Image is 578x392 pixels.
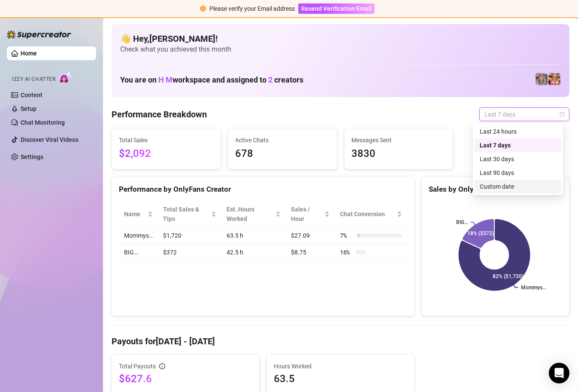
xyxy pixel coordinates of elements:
[521,285,546,291] text: Mommys…
[235,135,330,145] span: Active Chats
[12,75,55,83] span: Izzy AI Chatter
[235,146,330,162] span: 678
[112,108,207,120] h4: Performance Breakdown
[119,184,407,195] div: Performance by OnlyFans Creator
[120,45,561,54] span: Check what you achieved this month
[119,135,214,145] span: Total Sales
[119,146,214,162] span: $2,092
[21,136,79,143] a: Discover Viral Videos
[21,50,37,57] a: Home
[119,201,158,227] th: Name
[475,138,561,152] div: Last 7 days
[209,4,295,13] div: Please verify your Email address
[158,201,221,227] th: Total Sales & Tips
[480,154,556,164] div: Last 30 days
[301,5,372,12] span: Resend Verification Email
[475,125,561,138] div: Last 24 hours
[268,75,272,84] span: 2
[429,184,562,195] div: Sales by OnlyFans Creator
[21,92,42,98] a: Content
[158,227,221,244] td: $1,720
[158,244,221,261] td: $372
[200,6,206,12] span: exclamation-circle
[351,135,446,145] span: Messages Sent
[163,205,209,224] span: Total Sales & Tips
[7,30,71,39] img: logo-BBDzfeDw.svg
[120,75,303,85] h1: You are on workspace and assigned to creators
[119,244,158,261] td: BIG…
[227,205,274,224] div: Est. Hours Worked
[480,182,556,191] div: Custom date
[119,372,252,386] span: $627.6
[119,227,158,244] td: Mommys…
[456,219,468,225] text: BIG…
[21,153,43,160] a: Settings
[221,244,286,261] td: 42.5 h
[484,108,564,121] span: Last 7 days
[159,363,165,369] span: info-circle
[286,227,335,244] td: $27.09
[480,168,556,178] div: Last 90 days
[351,146,446,162] span: 3830
[291,205,323,224] span: Sales / Hour
[274,361,407,371] span: Hours Worked
[158,75,172,84] span: H M
[475,180,561,193] div: Custom date
[112,335,569,347] h4: Payouts for [DATE] - [DATE]
[59,72,72,84] img: AI Chatter
[21,119,65,126] a: Chat Monitoring
[480,141,556,150] div: Last 7 days
[340,231,354,240] span: 7 %
[480,127,556,136] div: Last 24 hours
[286,244,335,261] td: $8.75
[120,33,561,45] h4: 👋 Hey, [PERSON_NAME] !
[560,112,565,117] span: calendar
[340,209,395,219] span: Chat Conversion
[335,201,407,227] th: Chat Conversion
[221,227,286,244] td: 63.5 h
[340,248,354,257] span: 16 %
[21,105,36,112] a: Setup
[549,363,569,383] div: Open Intercom Messenger
[548,73,560,85] img: pennylondon
[475,166,561,180] div: Last 90 days
[274,372,407,386] span: 63.5
[286,201,335,227] th: Sales / Hour
[536,73,548,85] img: pennylondonvip
[298,3,375,14] button: Resend Verification Email
[124,209,146,219] span: Name
[119,361,156,371] span: Total Payouts
[475,152,561,166] div: Last 30 days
